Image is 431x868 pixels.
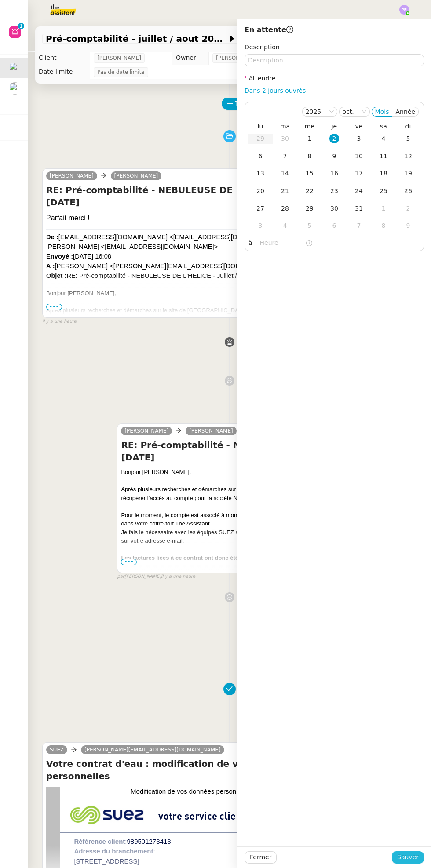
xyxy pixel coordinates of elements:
div: 1 [379,204,388,213]
input: Heure [260,238,305,248]
strong: Les factures liées à ce contrat ont donc été ajoutées à Dropbox sur le Drive concerné. [121,554,354,561]
div: 14 [280,168,290,178]
b: Référence client [74,838,125,845]
div: 29 [305,204,314,213]
div: 7 [280,151,290,161]
td: 28/10/2025 [273,200,297,218]
td: 30/10/2025 [322,200,347,218]
img: users%2FME7CwGhkVpexbSaUxoFyX6OhGQk2%2Favatar%2Fe146a5d2-1708-490f-af4b-78e736222863 [9,62,21,74]
a: Dans 2 jours ouvrés [245,87,306,94]
div: 27 [256,204,265,213]
div: Bonjour [PERSON_NAME], [121,468,413,477]
th: ven. [347,122,371,130]
b: Envoyé : [46,253,73,260]
font: 989501273413 [127,838,171,845]
td: Client [35,51,90,65]
label: Attendre [245,75,275,82]
nz-badge-sup: 1 [18,23,24,29]
div: Après plusieurs recherches et démarches sur le site de [GEOGRAPHIC_DATA], je vous informe que j’a... [46,306,338,323]
td: 03/10/2025 [347,130,371,148]
td: 26/10/2025 [396,182,420,200]
td: 02/10/2025 [322,130,347,148]
button: Sauver [392,851,424,864]
div: 2 [403,204,413,213]
button: Tâche [222,98,258,110]
h4: Votre contrat d'eau : modification de vos données personnelles [46,758,338,782]
img: users%2FME7CwGhkVpexbSaUxoFyX6OhGQk2%2Favatar%2Fe146a5d2-1708-490f-af4b-78e736222863 [9,82,21,95]
div: Après plusieurs recherches et démarches sur le site de [GEOGRAPHIC_DATA], je vous informe que j’a... [121,485,413,502]
img: svg [399,5,409,15]
div: 2 [329,134,339,143]
font: Modification de vos données personnelles [131,788,253,795]
td: Date limite [35,65,90,79]
td: 04/10/2025 [371,130,396,148]
th: mer. [297,122,322,130]
td: 20/10/2025 [248,182,273,200]
span: Sauver [397,852,419,862]
td: 09/11/2025 [396,217,420,235]
span: Fermer [250,852,271,862]
div: 3 [256,221,265,230]
div: 22 [305,186,314,196]
nz-select-item: 2025 [306,107,334,116]
span: par [117,573,124,580]
div: 11 [379,151,388,161]
span: il y a une heure [161,573,195,580]
td: Owner [172,51,209,65]
div: 9 [403,221,413,230]
td: 08/10/2025 [297,148,322,165]
div: 4 [379,134,388,143]
img: SUEZ [69,802,144,826]
div: Je fais le nécessaire avec les équipes SUEZ afin de rattacher ce contrat à vos autres sociétés, e... [121,528,413,545]
a: [PERSON_NAME] [186,427,237,435]
td: 11/10/2025 [371,148,396,165]
span: [PERSON_NAME] [216,54,260,62]
div: Parfait merci ! [46,213,338,223]
td: 06/10/2025 [248,148,273,165]
h4: RE: Pré-comptabilité - NEBULEUSE DE L'HELICE - Juillet / [DATE] [46,184,338,208]
h4: RE: Pré-comptabilité - NEBULEUSE DE L'HELICE - Juillet / [DATE] [121,439,413,463]
div: Pour le moment, le compte est associé à mon adresse mail. Vous pourrez retrouver les identifiants... [121,511,413,528]
td: 23/10/2025 [322,182,347,200]
td: 15/10/2025 [297,165,322,182]
div: 26 [403,186,413,196]
td: 07/10/2025 [273,148,297,165]
td: 04/11/2025 [273,217,297,235]
td: 12/10/2025 [396,148,420,165]
th: sam. [371,122,396,130]
div: 30 [329,204,339,213]
td: 25/10/2025 [371,182,396,200]
b: De : [46,233,58,241]
div: 24 [354,186,364,196]
div: 6 [256,151,265,161]
b: Objet : [46,272,66,279]
span: [PERSON_NAME][EMAIL_ADDRESS][DOMAIN_NAME] [84,747,221,753]
div: 31 [354,204,364,213]
div: 25 [379,186,388,196]
button: Fermer [245,851,277,864]
td: 30/09/2025 [273,130,297,148]
img: votre service client vous informe [153,802,307,826]
b: Adresse du branchement [74,847,153,855]
div: 18 [379,168,388,178]
td: 19/10/2025 [396,165,420,182]
p: 1 [19,23,23,31]
span: Tâche [235,98,253,109]
th: lun. [248,122,273,130]
div: 15 [305,168,314,178]
div: 1 [305,134,314,143]
td: 21/10/2025 [273,182,297,200]
span: Pas de date limite [97,68,145,77]
div: 8 [379,221,388,230]
td: 31/10/2025 [347,200,371,218]
td: 13/10/2025 [248,165,273,182]
label: Description [245,44,280,51]
a: SUEZ [46,746,67,754]
div: 8 [305,151,314,161]
td: 14/10/2025 [273,165,297,182]
td: 05/10/2025 [396,130,420,148]
th: dim. [396,122,420,130]
div: Bonjour [PERSON_NAME], [46,289,338,298]
span: ••• [121,559,137,565]
td: 27/10/2025 [248,200,273,218]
